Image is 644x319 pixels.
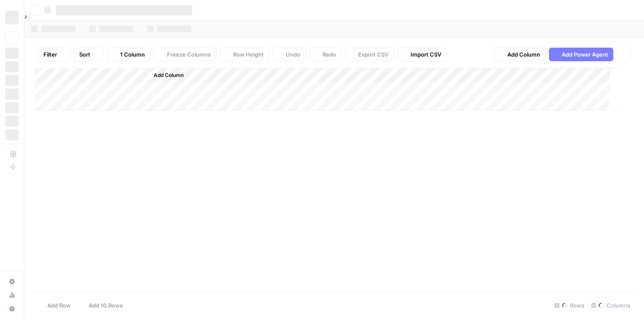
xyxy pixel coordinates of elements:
[76,299,128,312] button: Add 10 Rows
[167,50,211,59] span: Freeze Columns
[273,48,306,61] button: Undo
[588,299,634,312] div: Columns
[43,50,57,59] span: Filter
[5,275,19,288] a: Settings
[89,301,123,310] span: Add 10 Rows
[120,50,145,59] span: 1 Column
[411,50,441,59] span: Import CSV
[397,48,447,61] button: Import CSV
[5,302,19,316] button: Help + Support
[507,50,540,59] span: Add Column
[286,50,300,59] span: Undo
[358,50,388,59] span: Export CSV
[494,48,546,61] button: Add Column
[143,70,187,81] button: Add Column
[562,50,608,59] span: Add Power Agent
[220,48,269,61] button: Row Height
[107,48,150,61] button: 1 Column
[79,50,90,59] span: Sort
[154,48,216,61] button: Freeze Columns
[74,48,103,61] button: Sort
[309,48,342,61] button: Redo
[549,48,613,61] button: Add Power Agent
[5,288,19,302] a: Usage
[38,48,70,61] button: Filter
[47,301,71,310] span: Add Row
[154,71,184,79] span: Add Column
[322,50,336,59] span: Redo
[233,50,264,59] span: Row Height
[345,48,394,61] button: Export CSV
[551,299,588,312] div: Rows
[34,299,76,312] button: Add Row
